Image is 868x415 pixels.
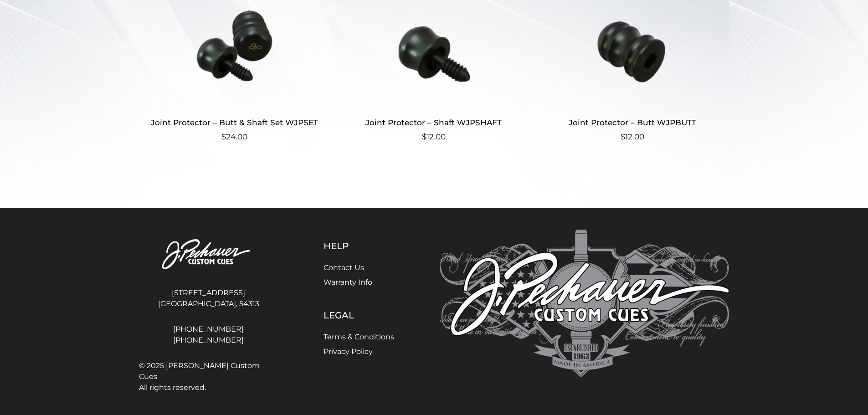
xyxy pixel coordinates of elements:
[440,230,729,378] img: Pechauer Custom Cues
[324,241,394,251] h5: Help
[324,310,394,321] h5: Legal
[324,263,364,272] a: Contact Us
[621,132,625,141] span: $
[422,132,446,141] bdi: 12.00
[139,284,278,313] address: [STREET_ADDRESS] [GEOGRAPHIC_DATA], 54313
[139,360,278,393] span: © 2025 [PERSON_NAME] Custom Cues All rights reserved.
[345,114,522,131] h2: Joint Protector – Shaft WJPSHAFT
[324,333,394,341] a: Terms & Conditions
[221,132,247,141] bdi: 24.00
[621,132,644,141] bdi: 12.00
[146,114,324,131] h2: Joint Protector – Butt & Shaft Set WJPSET
[221,132,226,141] span: $
[544,114,721,131] h2: Joint Protector – Butt WJPBUTT
[324,347,373,356] a: Privacy Policy
[324,278,372,287] a: Warranty Info
[139,324,278,335] a: [PHONE_NUMBER]
[139,230,278,280] img: Pechauer Custom Cues
[139,335,278,346] a: [PHONE_NUMBER]
[422,132,426,141] span: $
